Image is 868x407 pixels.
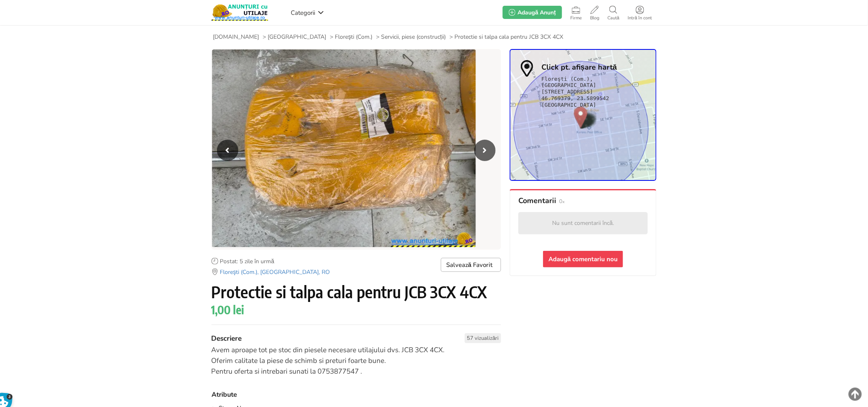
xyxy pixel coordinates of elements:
li: > [263,33,327,41]
strong: Click pt. afișare hartă [541,63,617,71]
span: Caută [603,16,623,21]
img: scroll-to-top.png [849,388,862,401]
a: Servicii, piese (construcții) [380,33,446,41]
span: Intră în cont [623,16,656,21]
div: Nu sunt comentarii încă. [518,212,648,234]
a: [GEOGRAPHIC_DATA] [266,33,327,41]
span: [GEOGRAPHIC_DATA] [541,102,596,108]
div: Previous slide [217,140,238,161]
img: Anunturi-Utilaje.RO [212,4,268,21]
a: Caută [603,4,623,21]
span: 46.769379, 23.5899542 [541,95,609,101]
span: 3 [7,394,13,400]
h2: Atribute [212,389,501,400]
span: Firme [566,16,586,21]
span: 0 [559,198,565,205]
li: > [376,33,446,41]
span: Salvează Favorit [446,261,492,269]
h1: Protectie si talpa cala pentru JCB 3CX 4CX [212,282,501,301]
span: Adaugă Anunț [518,9,556,16]
span: Servicii, piese (construcții) [381,33,446,41]
a: Adaugă comentariu nou [543,251,623,267]
a: Salvează Favorit [441,258,501,272]
span: Floreşti (Com.), [GEOGRAPHIC_DATA], RO [220,269,330,276]
span: Postat: 5 zile în urmă [220,258,275,265]
li: 3 / 4 [212,49,501,249]
a: Categorii [289,6,326,19]
span: Blog [586,16,603,21]
li: > [330,33,373,41]
a: Blog [586,4,603,21]
span: [DOMAIN_NAME] [213,33,259,41]
img: Protectie si talpa cala pentru JCB 3CX 4CX - 3/4 [212,49,476,247]
span: 1,00 lei [212,303,245,316]
h2: Descriere [212,333,501,344]
span: Floreşti (Com.), [GEOGRAPHIC_DATA] [541,76,645,88]
span: Categorii [291,9,315,17]
a: Floreşti (Com.), [GEOGRAPHIC_DATA], RO [212,269,330,276]
div: Next slide [474,140,496,161]
span: Floreşti (Com.) [335,33,373,41]
li: > [449,33,563,41]
span: 57 vizualizări [465,333,501,343]
a: Adaugă Anunț [503,6,562,19]
span: [GEOGRAPHIC_DATA] [268,33,327,41]
a: Floreşti (Com.) [334,33,373,41]
a: Firme [566,4,586,21]
div: Avem aproape tot pe stoc din piesele necesare utilajului dvs. JCB 3CX 4CX. Oferim calitate la pie... [212,345,501,377]
span: Comentarii [518,196,556,205]
a: [DOMAIN_NAME] [212,33,259,41]
a: Intră în cont [623,4,656,21]
span: Protectie si talpa cala pentru JCB 3CX 4CX [454,33,563,41]
span: [STREET_ADDRESS] [541,89,593,95]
